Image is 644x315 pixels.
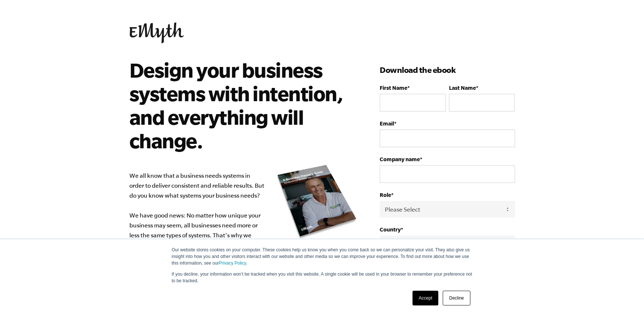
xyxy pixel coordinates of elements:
a: Accept [412,291,439,305]
a: Decline [443,291,470,305]
p: We all know that a business needs systems in order to deliver consistent and reliable results. Bu... [129,171,358,291]
h3: Download the ebook [380,64,515,76]
img: new_roadmap_cover_093019 [276,164,358,240]
span: Role [380,192,391,198]
span: Email [380,120,394,127]
h2: Design your business systems with intention, and everything will change. [129,58,347,152]
p: If you decline, your information won’t be tracked when you visit this website. A single cookie wi... [172,271,473,284]
a: Privacy Policy [219,261,246,266]
span: Company name [380,156,420,162]
span: Last Name [449,85,476,91]
img: EMyth [129,22,184,43]
p: Our website stores cookies on your computer. These cookies help us know you when you come back so... [172,247,473,266]
span: First Name [380,85,407,91]
span: Country [380,226,401,233]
